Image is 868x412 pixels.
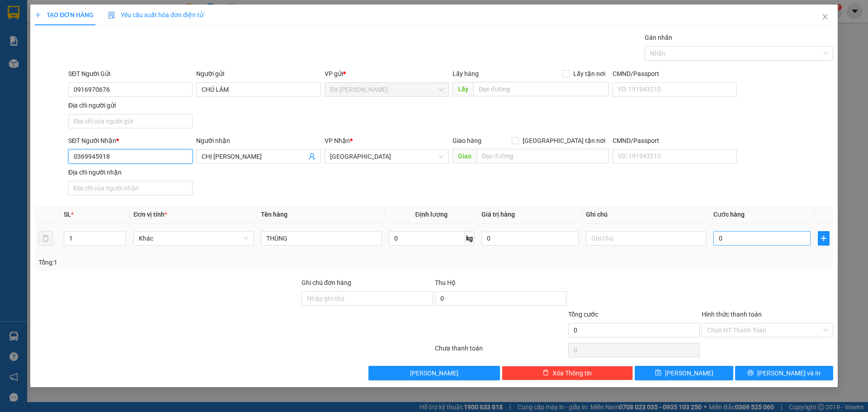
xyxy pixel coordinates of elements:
[655,369,661,377] span: save
[519,136,609,146] span: [GEOGRAPHIC_DATA] tận nơi
[5,38,62,58] li: VP BX [PERSON_NAME]
[453,70,479,77] span: Lấy hàng
[368,366,500,380] button: [PERSON_NAME]
[410,368,458,378] span: [PERSON_NAME]
[108,11,203,19] span: Yêu cầu xuất hóa đơn điện tử
[139,232,248,245] span: Khác
[473,82,609,96] input: Dọc đường
[108,12,115,19] img: icon
[133,211,167,218] span: Đơn vị tính
[465,231,474,246] span: kg
[476,149,609,163] input: Dọc đường
[821,13,829,20] span: close
[196,69,321,79] div: Người gửi
[735,366,833,380] button: printer[PERSON_NAME] và In
[5,5,36,36] img: logo.jpg
[330,83,443,96] span: BX Cao Lãnh
[308,153,316,160] span: user-add
[261,211,288,218] span: Tên hàng
[5,5,131,22] li: [PERSON_NAME]
[35,12,41,18] span: plus
[568,311,598,318] span: Tổng cước
[747,369,754,377] span: printer
[453,137,481,144] span: Giao hàng
[481,211,515,218] span: Giá trị hàng
[62,38,120,68] li: VP [GEOGRAPHIC_DATA]
[38,257,335,267] div: Tổng: 1
[261,231,381,246] input: VD: Bàn, Ghế
[35,11,94,19] span: TẠO ĐƠN HÀNG
[325,69,449,79] div: VP gửi
[582,206,710,223] th: Ghi chú
[818,231,830,246] button: plus
[302,291,433,306] input: Ghi chú đơn hàng
[68,69,193,79] div: SĐT Người Gửi
[325,137,350,144] span: VP Nhận
[453,82,473,96] span: Lấy
[68,136,193,146] div: SĐT Người Nhận
[434,343,567,359] div: Chưa thanh toán
[5,60,11,66] span: environment
[645,34,672,41] label: Gán nhãn
[68,167,193,177] div: Địa chỉ người nhận
[68,100,193,110] div: Địa chỉ người gửi
[453,149,476,163] span: Giao
[818,235,829,242] span: plus
[757,368,821,378] span: [PERSON_NAME] và In
[64,211,71,218] span: SL
[502,366,633,380] button: deleteXóa Thông tin
[812,5,838,30] button: Close
[302,279,351,286] label: Ghi chú đơn hàng
[613,136,737,146] div: CMND/Passport
[68,181,193,195] input: Địa chỉ của người nhận
[586,231,706,246] input: Ghi Chú
[435,279,456,286] span: Thu Hộ
[613,69,737,79] div: CMND/Passport
[702,311,762,318] label: Hình thức thanh toán
[415,211,448,218] span: Định lượng
[68,114,193,128] input: Địa chỉ của người gửi
[552,368,592,378] span: Xóa Thông tin
[196,136,321,146] div: Người nhận
[570,69,609,79] span: Lấy tận nơi
[665,368,713,378] span: [PERSON_NAME]
[542,369,549,377] span: delete
[713,211,745,218] span: Cước hàng
[481,231,579,246] input: 0
[635,366,733,380] button: save[PERSON_NAME]
[330,150,443,163] span: Sài Gòn
[38,231,53,246] button: delete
